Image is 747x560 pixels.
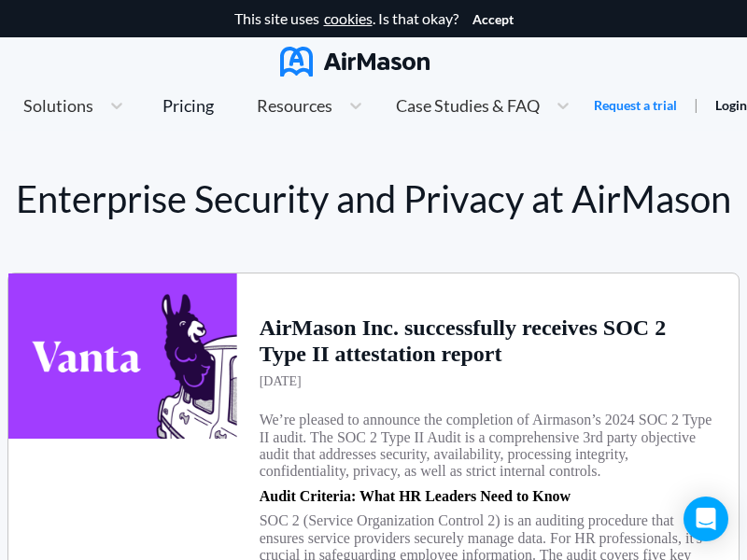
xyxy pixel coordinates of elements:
[260,315,716,367] h1: AirMason Inc. successfully receives SOC 2 Type II attestation report
[280,47,430,77] img: AirMason Logo
[162,89,214,122] a: Pricing
[8,273,237,439] img: Vanta Logo
[162,97,214,114] div: Pricing
[694,95,698,113] span: |
[472,12,514,27] button: Accept cookies
[260,374,302,389] h3: [DATE]
[684,497,728,541] div: Open Intercom Messenger
[594,96,677,115] a: Request a trial
[23,97,93,114] span: Solutions
[257,97,332,114] span: Resources
[7,177,740,220] h1: Enterprise Security and Privacy at AirMason
[396,97,540,114] span: Case Studies & FAQ
[260,412,716,481] h3: We’re pleased to announce the completion of Airmason’s 2024 SOC 2 Type II audit. The SOC 2 Type I...
[260,488,571,505] p: Audit Criteria: What HR Leaders Need to Know
[324,10,373,27] a: cookies
[715,97,747,113] a: Login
